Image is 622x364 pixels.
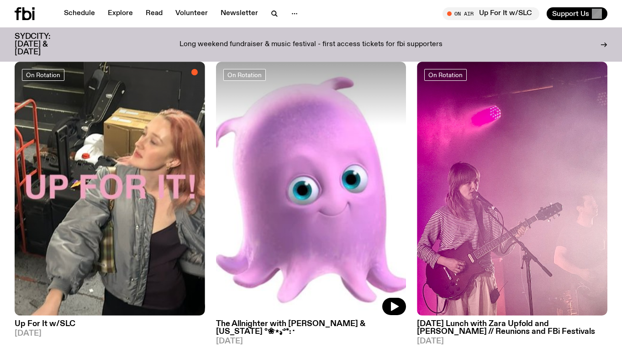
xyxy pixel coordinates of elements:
span: On Rotation [428,71,463,78]
a: The Allnighter with [PERSON_NAME] & [US_STATE] °❀⋆.ೃ࿔*:･[DATE] [216,316,406,345]
h3: SYDCITY: [DATE] & [DATE] [15,33,73,56]
img: An animated image of a pink squid named pearl from Nemo. [216,62,406,316]
a: Newsletter [215,7,264,20]
span: [DATE] [417,338,607,345]
span: Support Us [552,10,589,18]
span: On Rotation [26,71,60,78]
a: Explore [102,7,138,20]
p: Long weekend fundraiser & music festival - first access tickets for fbi supporters [179,41,443,49]
button: Support Us [547,7,607,20]
span: On Rotation [227,71,262,78]
a: On Rotation [223,69,266,81]
span: [DATE] [15,330,205,338]
span: [DATE] [216,338,406,345]
h3: The Allnighter with [PERSON_NAME] & [US_STATE] °❀⋆.ೃ࿔*:･ [216,320,406,336]
a: Read [140,7,168,20]
img: The Belair Lips Bombs Live at Rad Festival [417,62,607,316]
a: [DATE] Lunch with Zara Upfold and [PERSON_NAME] // Reunions and FBi Festivals[DATE] [417,316,607,345]
a: Volunteer [170,7,213,20]
a: On Rotation [424,69,467,81]
h3: Up For It w/SLC [15,320,205,328]
a: On Rotation [22,69,64,81]
button: On AirUp For It w/SLC [443,7,539,20]
a: Schedule [58,7,100,20]
h3: [DATE] Lunch with Zara Upfold and [PERSON_NAME] // Reunions and FBi Festivals [417,320,607,336]
a: Up For It w/SLC[DATE] [15,316,205,338]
